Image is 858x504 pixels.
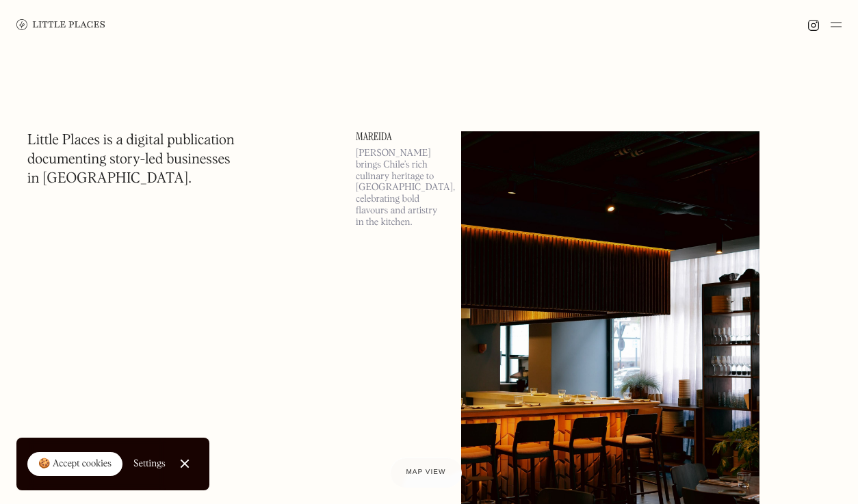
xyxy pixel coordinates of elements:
[390,457,463,488] a: Map view
[38,457,112,471] div: 🍪 Accept cookies
[406,468,446,476] span: Map view
[27,131,235,189] h1: Little Places is a digital publication documenting story-led businesses in [GEOGRAPHIC_DATA].
[27,452,122,477] a: 🍪 Accept cookies
[133,449,166,479] a: Settings
[133,459,166,468] div: Settings
[171,450,198,477] a: Close Cookie Popup
[356,131,445,142] a: Mareida
[356,148,445,228] p: [PERSON_NAME] brings Chile’s rich culinary heritage to [GEOGRAPHIC_DATA], celebrating bold flavou...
